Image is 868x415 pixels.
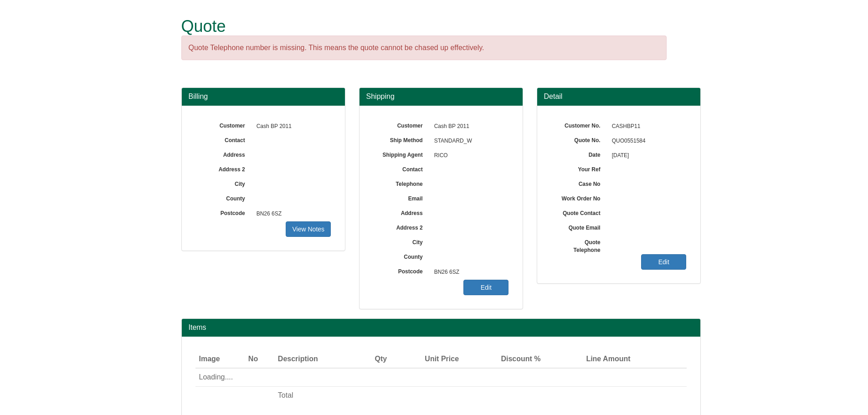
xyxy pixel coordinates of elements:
span: STANDARD_W [430,134,509,149]
span: BN26 6SZ [252,207,331,221]
h3: Shipping [366,92,516,101]
h1: Quote [181,17,667,36]
label: City [195,178,252,188]
label: Address 2 [373,221,430,232]
label: Shipping Agent [373,149,430,159]
label: Email [373,192,430,203]
h3: Billing [189,92,338,101]
th: Image [195,350,245,369]
span: Cash BP 2011 [252,119,331,134]
label: Address [195,149,252,159]
label: Quote No. [551,134,607,144]
label: Quote Contact [551,207,607,217]
label: Ship Method [373,134,430,144]
th: No [245,350,274,369]
label: Postcode [195,207,252,217]
label: County [195,192,252,203]
label: Case No [551,178,607,188]
span: Cash BP 2011 [430,119,509,134]
td: Loading.... [195,368,634,386]
label: Contact [373,163,430,174]
label: Date [551,149,607,159]
span: QUO0551584 [607,134,687,149]
h3: Detail [544,92,693,101]
label: Customer [195,119,252,130]
th: Discount % [462,350,544,369]
th: Unit Price [390,350,462,369]
a: View Notes [286,221,331,237]
label: Address 2 [195,163,252,174]
span: RICO [430,149,509,163]
span: BN26 6SZ [430,265,509,280]
span: [DATE] [607,149,687,163]
label: Your Ref [551,163,607,174]
th: Line Amount [544,350,634,369]
label: Contact [195,134,252,144]
label: Quote Email [551,221,607,232]
label: Address [373,207,430,217]
h2: Items [189,323,693,332]
label: City [373,236,430,246]
th: Description [274,350,357,369]
label: County [373,251,430,261]
label: Quote Telephone [551,236,607,254]
label: Telephone [373,178,430,188]
span: CASHBP11 [607,119,687,134]
label: Work Order No [551,192,607,203]
label: Customer [373,119,430,130]
a: Edit [463,280,508,295]
a: Edit [641,254,686,270]
div: Quote Telephone number is missing. This means the quote cannot be chased up effectively. [181,36,667,61]
td: Total [274,387,357,405]
th: Qty [357,350,390,369]
label: Postcode [373,265,430,276]
label: Customer No. [551,119,607,130]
